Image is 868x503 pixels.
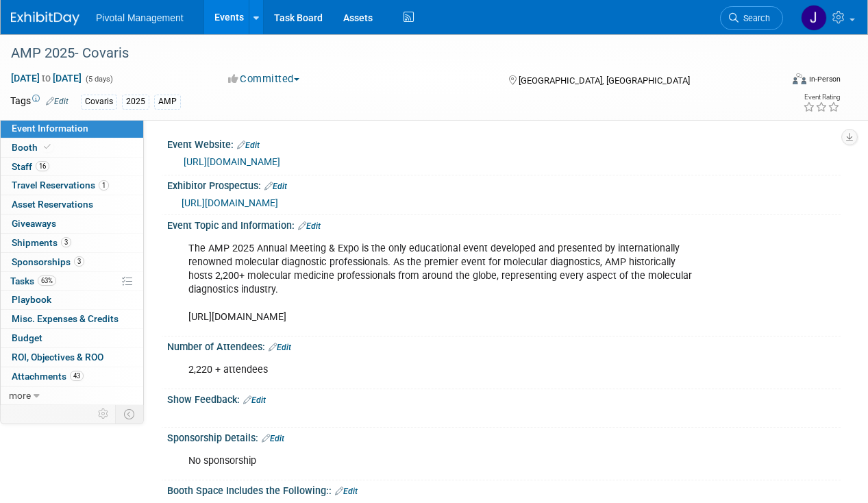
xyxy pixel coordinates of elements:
[167,480,841,498] div: Booth Space Includes the Following::
[264,182,287,191] a: Edit
[808,74,841,84] div: In-Person
[803,94,840,101] div: Event Rating
[10,94,69,110] td: Tags
[122,95,149,109] div: 2025
[167,215,841,233] div: Event Topic and Information:
[167,336,841,354] div: Number of Attendees:
[10,72,82,84] span: [DATE] [DATE]
[719,71,841,92] div: Event Format
[12,199,93,210] span: Asset Reservations
[46,97,69,106] a: Edit
[223,72,305,86] button: Committed
[237,140,260,150] a: Edit
[12,180,109,191] span: Travel Reservations
[1,158,143,176] a: Staff16
[1,310,143,328] a: Misc. Expenses & Credits
[179,356,708,384] div: 2,220 + attendees
[793,73,806,84] img: Format-Inperson.png
[167,134,841,152] div: Event Website:
[298,221,321,231] a: Edit
[243,395,266,405] a: Edit
[1,291,143,309] a: Playbook
[1,272,143,291] a: Tasks63%
[12,332,42,343] span: Budget
[184,156,280,167] a: [URL][DOMAIN_NAME]
[1,138,143,157] a: Booth
[38,275,56,286] span: 63%
[96,12,184,23] span: Pivotal Management
[1,387,143,405] a: more
[10,275,56,286] span: Tasks
[116,405,144,423] td: Toggle Event Tabs
[167,428,841,445] div: Sponsorship Details:
[84,75,113,84] span: (5 days)
[335,487,358,496] a: Edit
[167,389,841,407] div: Show Feedback:
[182,197,278,208] a: [URL][DOMAIN_NAME]
[12,161,49,172] span: Staff
[99,180,109,191] span: 1
[12,237,71,248] span: Shipments
[40,73,53,84] span: to
[44,143,51,151] i: Booth reservation complete
[720,6,783,30] a: Search
[1,329,143,347] a: Budget
[519,75,690,86] span: [GEOGRAPHIC_DATA], [GEOGRAPHIC_DATA]
[12,371,84,382] span: Attachments
[1,348,143,367] a: ROI, Objectives & ROO
[269,343,291,352] a: Edit
[74,256,84,267] span: 3
[179,447,708,475] div: No sponsorship
[1,195,143,214] a: Asset Reservations
[262,434,284,443] a: Edit
[739,13,770,23] span: Search
[1,176,143,195] a: Travel Reservations1
[179,235,708,331] div: The AMP 2025 Annual Meeting & Expo is the only educational event developed and presented by inter...
[1,214,143,233] a: Giveaways
[9,390,31,401] span: more
[36,161,49,171] span: 16
[12,256,84,267] span: Sponsorships
[12,123,88,134] span: Event Information
[167,175,841,193] div: Exhibitor Prospectus:
[12,294,51,305] span: Playbook
[61,237,71,247] span: 3
[81,95,117,109] div: Covaris
[12,142,53,153] span: Booth
[1,253,143,271] a: Sponsorships3
[12,352,103,363] span: ROI, Objectives & ROO
[801,5,827,31] img: Jessica Gatton
[12,218,56,229] span: Giveaways
[92,405,116,423] td: Personalize Event Tab Strip
[1,119,143,138] a: Event Information
[11,12,79,25] img: ExhibitDay
[70,371,84,381] span: 43
[6,41,770,66] div: AMP 2025- Covaris
[1,234,143,252] a: Shipments3
[12,313,119,324] span: Misc. Expenses & Credits
[1,367,143,386] a: Attachments43
[154,95,181,109] div: AMP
